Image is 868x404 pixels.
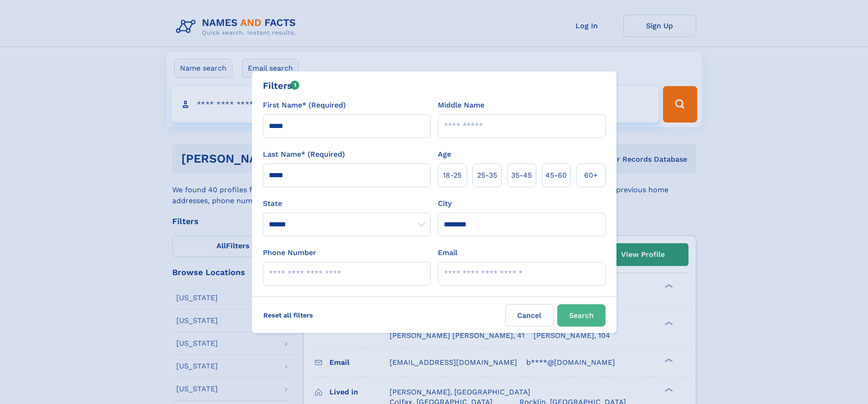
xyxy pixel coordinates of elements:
label: State [263,198,431,209]
label: First Name* (Required) [263,100,346,111]
label: Last Name* (Required) [263,149,345,160]
span: 35‑45 [511,170,532,181]
label: Phone Number [263,247,316,258]
label: Email [438,247,457,258]
label: Cancel [505,304,554,327]
label: City [438,198,452,209]
label: Age [438,149,451,160]
label: Reset all filters [257,304,319,326]
span: 25‑35 [477,170,497,181]
label: Middle Name [438,100,484,111]
span: 18‑25 [443,170,462,181]
button: Search [557,304,606,327]
span: 60+ [584,170,598,181]
span: 45‑60 [545,170,567,181]
div: Filters [263,79,300,92]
